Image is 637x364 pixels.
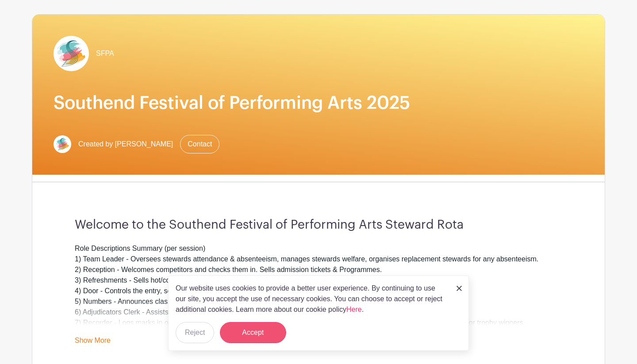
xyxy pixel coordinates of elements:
span: Created by [PERSON_NAME] [78,139,173,149]
div: 4) Door - Controls the entry, seating & exit of attendees 5) Numbers - Announces classes and comp... [75,286,562,328]
div: Role Descriptions Summary (per session) 1) Team Leader - Oversees stewards attendance & absenteei... [75,243,562,264]
a: Here [346,306,362,313]
a: Contact [180,135,219,153]
p: Our website uses cookies to provide a better user experience. By continuing to use our site, you ... [176,283,447,315]
button: Reject [176,322,214,343]
img: close_button-5f87c8562297e5c2d7936805f587ecaba9071eb48480494691a3f1689db116b3.svg [457,286,462,291]
button: Accept [220,322,286,343]
span: SFPA [96,48,114,59]
h1: Southend Festival of Performing Arts 2025 [54,92,583,114]
div: 2) Reception - Welcomes competitors and checks them in. Sells admission tickets & Programmes. 3) ... [75,264,562,286]
a: Show More [75,337,111,348]
img: facebook%20profile.png [54,36,89,71]
img: PROFILE-IMAGE-Southend-Festival-PA-Logo.png [54,135,71,153]
h3: Welcome to the Southend Festival of Performing Arts Steward Rota [75,218,562,233]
